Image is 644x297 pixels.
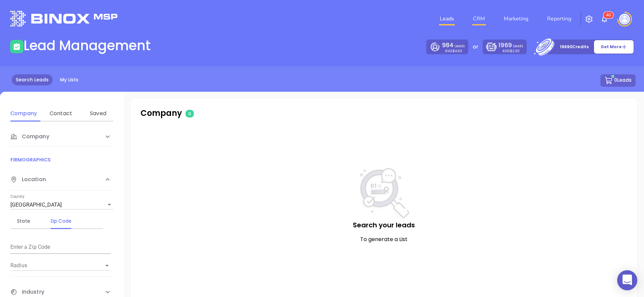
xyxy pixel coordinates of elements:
p: Leads [498,41,523,50]
span: Location [10,175,46,183]
span: Industry [10,288,44,296]
a: Search Leads [12,74,53,85]
span: 984 [442,41,453,49]
p: Company [141,107,306,119]
div: Company [10,127,113,147]
p: FIRMOGRAPHICS [10,156,113,163]
button: 0Leads [600,74,636,87]
sup: 40 [603,12,613,18]
a: CRM [470,12,488,25]
div: Zip Code [48,217,74,225]
p: Search your leads [144,220,624,230]
img: logo [10,11,117,26]
span: Company [10,133,49,141]
span: $4.60 [452,49,462,54]
p: or [473,43,478,51]
button: Open [102,261,112,270]
span: $2.30 [510,49,520,54]
p: AVG [502,50,520,53]
span: 0 [185,110,194,118]
p: Leads [442,41,465,50]
div: State [10,217,37,225]
a: Marketing [501,12,531,25]
img: iconSetting [585,15,593,23]
div: [GEOGRAPHIC_DATA] [10,200,113,210]
div: Company [10,109,37,118]
button: Get More [594,40,634,54]
img: user [619,14,630,24]
img: NoSearch [359,168,409,220]
p: 19690 Credits [560,44,589,50]
span: 4 [606,13,608,17]
div: Saved [85,109,111,118]
span: 0 [608,13,611,17]
img: iconNotification [600,15,608,23]
a: Leads [437,12,457,25]
a: Reporting [544,12,574,25]
p: AVG [445,50,462,53]
p: To generate a List [144,235,624,243]
h1: Lead Management [23,38,151,54]
span: 1969 [498,41,512,49]
div: Contact [48,109,74,118]
label: Country [10,195,24,199]
div: Location [10,169,113,191]
a: My Lists [56,74,83,85]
